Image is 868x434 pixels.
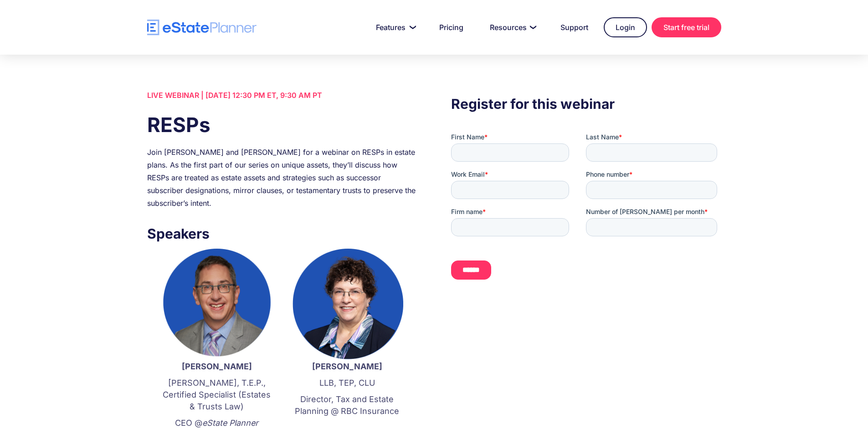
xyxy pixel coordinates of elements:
[202,418,258,428] em: eState Planner
[147,89,417,102] div: LIVE WEBINAR | [DATE] 12:30 PM ET, 9:30 AM PT
[604,17,647,37] a: Login
[182,362,252,371] strong: [PERSON_NAME]
[147,223,417,244] h3: Speakers
[451,133,721,296] iframe: Form 0
[147,111,417,139] h1: RESPs
[161,417,273,429] p: CEO @
[479,18,545,36] a: Resources
[428,18,474,36] a: Pricing
[147,146,417,209] div: Join [PERSON_NAME] and [PERSON_NAME] for a webinar on RESPs in estate plans. As the first part of...
[365,18,424,36] a: Features
[312,362,382,371] strong: [PERSON_NAME]
[147,20,257,36] a: home
[161,377,273,413] p: [PERSON_NAME], T.E.P., Certified Specialist (Estates & Trusts Law)
[652,17,721,37] a: Start free trial
[291,422,403,434] p: ‍
[291,377,403,389] p: LLB, TEP, CLU
[550,18,599,36] a: Support
[291,393,403,417] p: Director, Tax and Estate Planning @ RBC Insurance
[451,93,721,114] h3: Register for this webinar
